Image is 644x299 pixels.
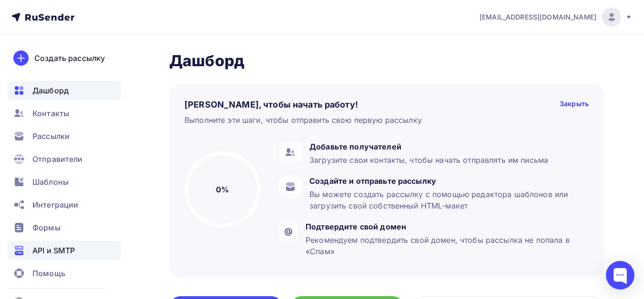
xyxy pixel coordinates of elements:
[32,268,65,279] span: Помощь
[8,172,121,191] a: Шаблоны
[32,176,69,188] span: Шаблоны
[184,99,358,110] h4: [PERSON_NAME], чтобы начать работу!
[8,149,121,169] a: Отправители
[32,108,69,119] span: Контакты
[32,245,75,256] span: API и SMTP
[560,99,589,110] div: Закрыть
[309,141,548,152] div: Добавьте получателей
[34,52,105,64] div: Создать рассылку
[309,189,584,211] div: Вы можете создать рассылку с помощью редактора шаблонов или загрузить свой собственный HTML-макет
[8,104,121,123] a: Контакты
[480,12,596,22] span: [EMAIL_ADDRESS][DOMAIN_NAME]
[32,222,61,233] span: Формы
[8,127,121,146] a: Рассылки
[8,81,121,100] a: Дашборд
[32,153,83,165] span: Отправители
[32,130,70,142] span: Рассылки
[8,218,121,237] a: Формы
[169,51,604,70] h2: Дашборд
[309,175,584,187] div: Создайте и отправьте рассылку
[306,221,584,232] div: Подтвердите свой домен
[32,199,78,210] span: Интеграции
[480,8,633,27] a: [EMAIL_ADDRESS][DOMAIN_NAME]
[309,154,548,166] div: Загрузите свои контакты, чтобы начать отправлять им письма
[216,184,229,195] h5: 0%
[184,114,422,126] div: Выполните эти шаги, чтобы отправить свою первую рассылку
[32,85,69,96] span: Дашборд
[306,234,584,257] div: Рекомендуем подтвердить свой домен, чтобы рассылка не попала в «Спам»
